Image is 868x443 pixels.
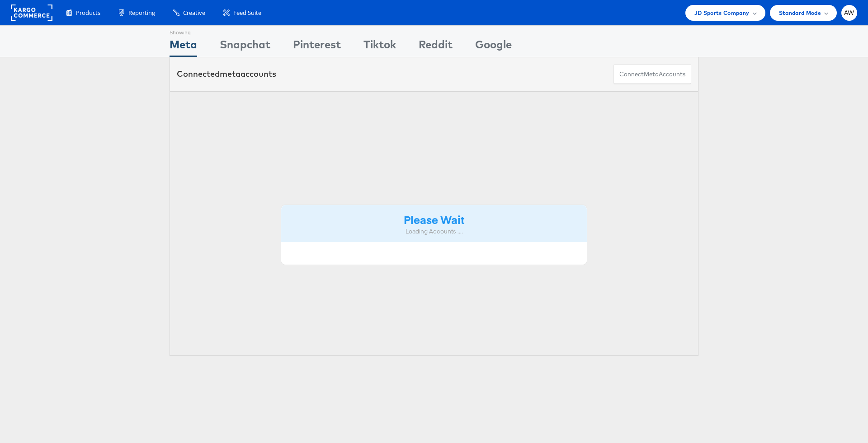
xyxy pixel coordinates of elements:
[363,37,396,57] div: Tiktok
[404,212,464,227] strong: Please Wait
[844,10,854,16] span: AW
[177,68,276,80] div: Connected accounts
[170,37,197,57] div: Meta
[220,37,270,57] div: Snapchat
[644,70,659,79] span: meta
[170,26,197,37] div: Showing
[76,9,100,17] span: Products
[475,37,512,57] div: Google
[293,37,341,57] div: Pinterest
[694,8,750,18] span: JD Sports Company
[128,9,155,17] span: Reporting
[220,69,241,79] span: meta
[233,9,261,17] span: Feed Suite
[613,64,691,84] button: ConnectmetaAccounts
[419,37,453,57] div: Reddit
[288,227,580,236] div: Loading Accounts ....
[183,9,205,17] span: Creative
[779,8,821,18] span: Standard Mode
